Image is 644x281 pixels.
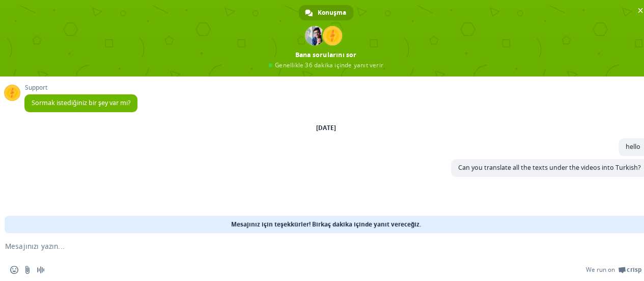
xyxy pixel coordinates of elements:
[10,266,18,274] span: Emoji ekle
[37,266,45,274] span: Sesli mesaj kaydetme
[627,266,641,274] span: Crisp
[586,266,615,274] span: We run on
[231,216,421,233] span: Mesajınız için teşekkürler! Birkaç dakika içinde yanıt vereceğiz.
[626,142,640,151] span: hello
[32,98,130,107] span: Sormak istediğiniz bir şey var mı?
[318,5,346,20] span: Konuşma
[23,266,32,274] span: Dosya gönder
[299,5,353,20] div: Konuşma
[586,266,641,274] a: We run onCrisp
[458,163,640,172] span: Can you translate all the texts under the videos into Turkish?
[5,242,614,251] textarea: Mesajınızı yazın...
[316,125,336,131] div: [DATE]
[24,84,137,91] span: Support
